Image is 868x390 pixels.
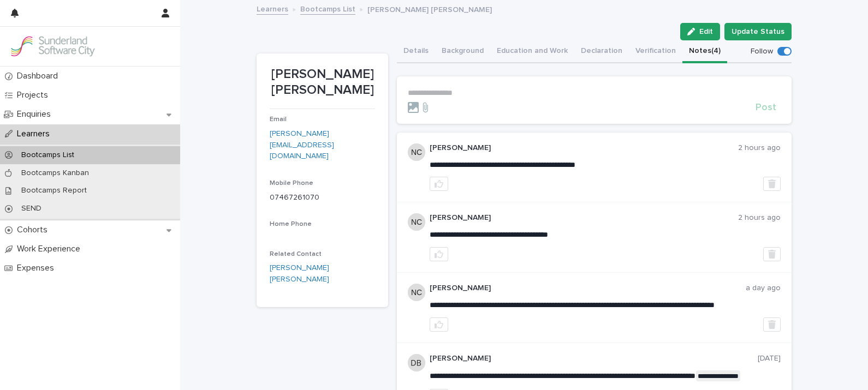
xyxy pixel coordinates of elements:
p: [PERSON_NAME] [430,354,758,363]
button: Delete post [763,177,781,191]
p: Follow [751,47,773,56]
button: Declaration [574,40,629,63]
p: Projects [13,90,57,100]
p: Dashboard [13,71,67,81]
button: Delete post [763,247,781,261]
p: [PERSON_NAME] [PERSON_NAME] [367,3,492,15]
span: Post [756,103,776,112]
span: Related Contact [270,251,322,257]
p: SEND [13,204,50,213]
p: Enquiries [13,109,60,119]
a: Bootcamps List [300,2,355,15]
p: [PERSON_NAME] [430,284,746,293]
button: Background [435,40,490,63]
span: Edit [699,28,713,35]
button: like this post [430,177,448,191]
p: 2 hours ago [738,143,781,153]
button: Update Status [724,23,792,40]
button: Details [397,40,435,63]
p: [PERSON_NAME] [430,213,738,223]
span: Home Phone [270,221,312,227]
p: 2 hours ago [738,213,781,223]
button: like this post [430,317,448,332]
a: [PERSON_NAME][EMAIL_ADDRESS][DOMAIN_NAME] [270,130,334,160]
button: Verification [629,40,682,63]
p: Learners [13,129,58,139]
p: [DATE] [758,354,781,363]
button: Post [751,103,781,112]
p: [PERSON_NAME] [430,143,738,153]
span: Mobile Phone [270,180,313,187]
button: Notes (4) [682,40,727,63]
p: Bootcamps Kanban [13,169,98,178]
button: Education and Work [490,40,574,63]
button: like this post [430,247,448,261]
p: Expenses [13,263,63,273]
p: Bootcamps Report [13,186,96,195]
img: GVzBcg19RCOYju8xzymn [9,35,96,57]
a: 07467261070 [270,194,319,201]
p: a day ago [746,284,781,293]
button: Edit [680,23,720,40]
a: Learners [257,2,288,15]
span: Update Status [732,26,784,37]
p: [PERSON_NAME] [PERSON_NAME] [270,67,375,98]
p: Work Experience [13,244,89,254]
button: Delete post [763,317,781,332]
span: Email [270,116,287,123]
a: [PERSON_NAME] [PERSON_NAME] [270,262,375,285]
p: Cohorts [13,225,56,235]
p: Bootcamps List [13,151,83,160]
